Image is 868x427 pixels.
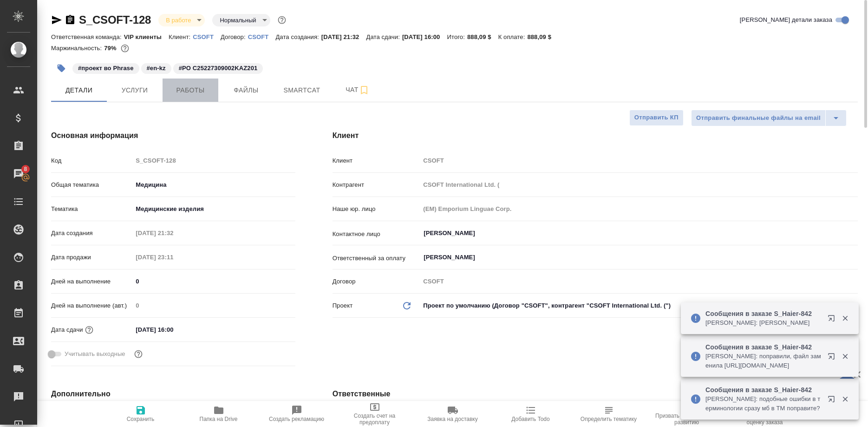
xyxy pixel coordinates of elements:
[193,33,221,40] p: CSOFT
[853,256,855,258] button: Open
[705,352,822,370] p: [PERSON_NAME]: поправили, файл заменила [URL][DOMAIN_NAME]
[132,323,214,336] input: ✎ Введи что-нибудь
[132,299,295,312] input: Пустое поле
[168,85,213,96] span: Работы
[333,277,420,286] p: Договор
[414,401,492,427] button: Заявка на доставку
[705,394,822,413] p: [PERSON_NAME]: подобные ошибки в терминологии сразу мб в ТМ поправите?
[51,229,132,238] p: Дата создания
[65,14,76,26] button: Скопировать ссылку
[79,13,151,26] a: S_CSOFT-128
[653,413,720,426] span: Призвать менеджера по развитию
[18,164,33,174] span: 8
[336,401,414,427] button: Создать счет на предоплату
[65,349,125,359] span: Учитывать выходные
[163,16,194,24] button: В работе
[127,416,155,422] span: Сохранить
[691,110,826,126] button: Отправить финальные файлы на email
[853,232,855,234] button: Open
[51,277,132,286] p: Дней на выполнение
[78,64,134,73] p: #проект во Phrase
[705,385,822,394] p: Сообщения в заказе S_Haier-842
[333,254,420,263] p: Ответственный за оплату
[57,85,101,96] span: Детали
[51,180,132,190] p: Общая тематика
[51,301,132,310] p: Дней на выполнение (авт.)
[822,390,844,412] button: Открыть в новой вкладке
[333,388,858,400] h4: Ответственные
[527,33,558,40] p: 888,09 $
[705,318,822,328] p: [PERSON_NAME]: [PERSON_NAME]
[447,33,467,40] p: Итого:
[835,352,855,361] button: Закрыть
[51,45,104,52] p: Маржинальность:
[275,33,321,40] p: Дата создания:
[51,58,72,79] button: Добавить тэг
[51,14,62,26] button: Скопировать ссылку для ЯМессенджера
[248,33,276,40] a: CSOFT
[217,16,259,24] button: Нормальный
[835,395,855,403] button: Закрыть
[132,154,295,167] input: Пустое поле
[51,253,132,262] p: Дата продажи
[420,202,858,216] input: Пустое поле
[269,416,324,422] span: Создать рекламацию
[705,342,822,352] p: Сообщения в заказе S_Haier-842
[691,110,847,126] div: split button
[420,154,858,167] input: Пустое поле
[132,226,214,240] input: Пустое поле
[511,416,549,422] span: Добавить Todo
[119,42,131,54] button: 3125.50 KZT; 15003.00 RUB;
[83,324,95,336] button: Если добавить услуги и заполнить их объемом, то дата рассчитается автоматически
[634,112,679,123] span: Отправить КП
[51,388,295,400] h4: Дополнительно
[420,275,858,288] input: Пустое поле
[51,156,132,165] p: Код
[498,33,528,40] p: К оплате:
[492,401,570,427] button: Добавить Todo
[648,401,726,427] button: Призвать менеджера по развитию
[248,33,276,40] p: CSOFT
[359,85,370,96] svg: Подписаться
[51,204,132,214] p: Тематика
[51,33,124,40] p: Ответственная команда:
[179,64,258,73] p: #PO C25227309002KAZ201
[333,204,420,214] p: Наше юр. лицо
[132,348,144,360] button: Выбери, если сб и вс нужно считать рабочими днями для выполнения заказа.
[112,85,157,96] span: Услуги
[147,64,166,73] p: #en-kz
[366,33,402,40] p: Дата сдачи:
[140,64,172,72] span: en-kz
[822,347,844,369] button: Открыть в новой вкладке
[132,177,295,193] div: Медицина
[280,85,324,96] span: Smartcat
[72,64,140,72] span: проект во Phrase
[420,178,858,191] input: Пустое поле
[132,250,214,264] input: Пустое поле
[224,85,268,96] span: Файлы
[467,33,498,40] p: 888,09 $
[180,401,258,427] button: Папка на Drive
[420,298,858,314] div: Проект по умолчанию (Договор "CSOFT", контрагент "CSOFT International Ltd. (")
[51,325,83,335] p: Дата сдачи
[104,45,118,52] p: 79%
[51,130,295,141] h4: Основная информация
[696,113,821,124] span: Отправить финальные файлы на email
[169,33,193,40] p: Клиент:
[333,301,353,310] p: Проект
[740,15,832,25] span: [PERSON_NAME] детали заказа
[822,309,844,331] button: Открыть в новой вкладке
[835,314,855,322] button: Закрыть
[335,84,380,96] span: Чат
[2,162,35,185] a: 8
[200,416,238,422] span: Папка на Drive
[132,275,295,288] input: ✎ Введи что-нибудь
[212,14,270,26] div: В работе
[276,14,288,26] button: Доп статусы указывают на важность/срочность заказа
[427,416,477,422] span: Заявка на доставку
[124,33,169,40] p: VIP клиенты
[333,156,420,165] p: Клиент
[581,416,637,422] span: Определить тематику
[570,401,648,427] button: Определить тематику
[341,413,408,426] span: Создать счет на предоплату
